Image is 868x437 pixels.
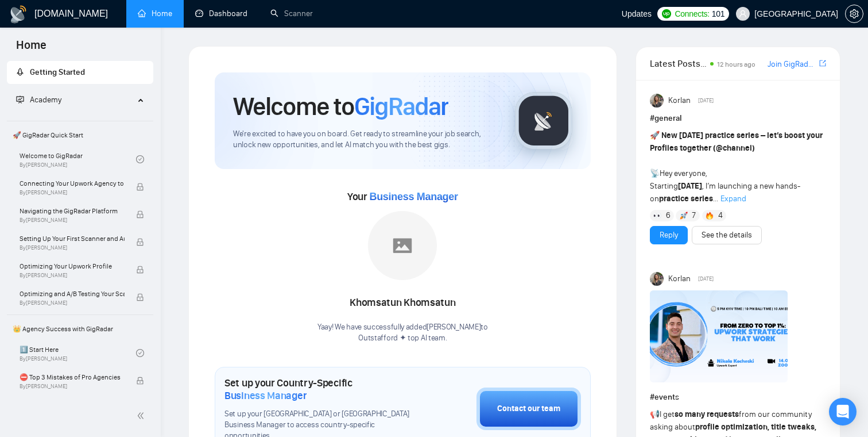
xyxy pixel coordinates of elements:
span: ⛔ Top 3 Mistakes of Pro Agencies [20,371,125,383]
p: Outstafford ✦ top AI team . [317,333,488,344]
button: Reply [650,226,688,244]
button: See the details [692,226,762,244]
span: @channel [716,143,752,153]
span: By [PERSON_NAME] [20,189,125,196]
span: lock [136,377,144,385]
span: Business Manager [369,191,458,202]
span: 🚀 [650,131,660,140]
span: lock [136,183,144,191]
span: lock [136,266,144,274]
div: Yaay! We have successfully added [PERSON_NAME] to [317,322,488,344]
span: 👑 Agency Success with GigRadar [8,317,152,340]
a: 1️⃣ Start HereBy[PERSON_NAME] [20,340,136,366]
span: Korlan [668,273,691,285]
span: [DATE] [698,274,714,284]
a: See the details [702,229,752,241]
img: F09A0G828LC-Nikola%20Kocheski.png [650,290,788,382]
span: Connecting Your Upwork Agency to GigRadar [20,178,125,189]
img: upwork-logo.png [662,9,671,18]
div: Khomsatun Khomsatun [317,293,488,313]
span: Korlan [668,94,691,107]
div: Open Intercom Messenger [829,398,857,425]
span: Optimizing Your Upwork Profile [20,260,125,272]
span: Hey everyone, Starting , I’m launching a new hands-on ... [650,131,823,204]
a: searchScanner [270,9,313,18]
li: Getting Started [7,61,153,84]
img: 🔥 [706,212,714,220]
span: 📡 [650,168,660,178]
button: Contact our team [476,388,581,430]
span: Connects: [675,7,709,20]
h1: Set up your Country-Specific [224,377,419,402]
img: gigradar-logo.png [515,92,572,149]
img: logo [9,5,28,24]
span: By [PERSON_NAME] [20,217,125,224]
div: Contact our team [497,402,560,415]
span: export [819,59,826,68]
span: check-circle [136,349,144,357]
a: Welcome to GigRadarBy[PERSON_NAME] [20,147,136,172]
span: 7 [692,210,696,221]
span: lock [136,238,144,246]
span: lock [136,210,144,218]
h1: # general [650,112,826,125]
span: Academy [16,95,61,105]
span: setting [846,9,863,18]
span: Updates [622,9,652,18]
span: Business Manager [224,389,307,402]
img: 🚀 [680,212,688,220]
span: lock [136,293,144,301]
span: We're excited to have you on board. Get ready to streamline your job search, unlock new opportuni... [233,129,497,151]
span: [DATE] [698,95,714,106]
span: 101 [712,7,724,20]
span: Your [347,190,458,203]
strong: practice series [659,194,713,204]
span: fund-projection-screen [16,95,24,103]
strong: New [DATE] practice series – let’s boost your Profiles together ( ) [650,131,823,153]
span: Setting Up Your First Scanner and Auto-Bidder [20,233,125,244]
span: By [PERSON_NAME] [20,244,125,251]
strong: so many requests [675,409,739,419]
span: Academy [30,95,61,105]
strong: [DATE] [678,181,702,191]
span: check-circle [136,155,144,163]
span: 📢 [650,409,660,419]
a: setting [845,9,863,18]
button: setting [845,5,863,23]
span: 12 hours ago [717,60,755,68]
span: user [739,10,747,18]
span: 🚀 GigRadar Quick Start [8,124,152,147]
a: homeHome [138,9,172,18]
h1: # events [650,391,826,404]
span: By [PERSON_NAME] [20,272,125,279]
span: Home [7,37,56,61]
span: By [PERSON_NAME] [20,300,125,306]
span: By [PERSON_NAME] [20,383,125,390]
span: GigRadar [354,91,448,122]
img: 👀 [653,212,661,220]
a: Join GigRadar Slack Community [768,58,817,71]
img: Korlan [650,272,664,286]
span: Getting Started [30,67,85,77]
span: 4 [718,210,723,221]
a: export [819,58,826,69]
span: double-left [137,410,148,421]
span: Expand [720,194,746,204]
img: Korlan [650,94,664,108]
img: placeholder.png [368,211,437,280]
span: rocket [16,68,24,76]
a: Reply [660,229,678,241]
h1: Welcome to [233,91,448,122]
span: Latest Posts from the GigRadar Community [650,56,707,71]
a: dashboardDashboard [195,9,247,18]
span: 6 [666,210,671,221]
span: Optimizing and A/B Testing Your Scanner for Better Results [20,288,125,300]
span: Navigating the GigRadar Platform [20,205,125,217]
